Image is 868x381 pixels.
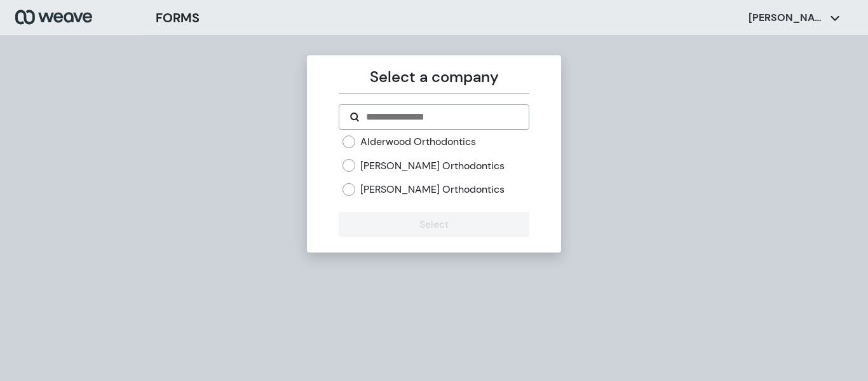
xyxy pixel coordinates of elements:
p: [PERSON_NAME] [749,11,825,25]
input: Search [365,109,518,125]
p: Select a company [339,66,529,88]
label: [PERSON_NAME] Orthodontics [360,159,505,173]
label: Alderwood Orthodontics [360,135,476,149]
label: [PERSON_NAME] Orthodontics [360,183,505,197]
h3: FORMS [156,8,200,27]
button: Select [339,212,529,237]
